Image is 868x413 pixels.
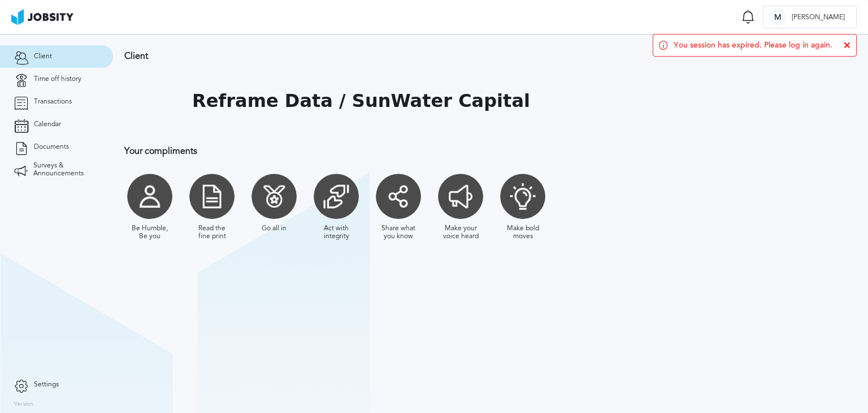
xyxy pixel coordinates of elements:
[34,53,52,61] span: Client
[130,225,170,240] div: Be Humble, Be you
[441,225,480,240] div: Make your voice heard
[33,162,99,178] span: Surveys & Announcements
[316,225,356,240] div: Act with integrity
[192,91,530,111] h1: Reframe Data / SunWater Capital
[262,225,287,233] div: Go all in
[379,225,418,240] div: Share what you know
[34,75,81,83] span: Time off history
[769,9,786,26] div: M
[34,143,69,151] span: Documents
[192,225,232,240] div: Read the fine print
[34,381,59,389] span: Settings
[14,401,35,408] label: Version:
[674,41,832,50] span: You session has expired. Please log in again.
[34,98,72,106] span: Transactions
[11,9,73,25] img: ab4bad089aa723f57921c736e9817d99.png
[503,225,542,240] div: Make bold moves
[763,6,857,28] button: M[PERSON_NAME]
[34,121,61,128] span: Calendar
[124,51,737,61] h3: Client
[124,146,737,156] h3: Your compliments
[786,14,850,21] span: [PERSON_NAME]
